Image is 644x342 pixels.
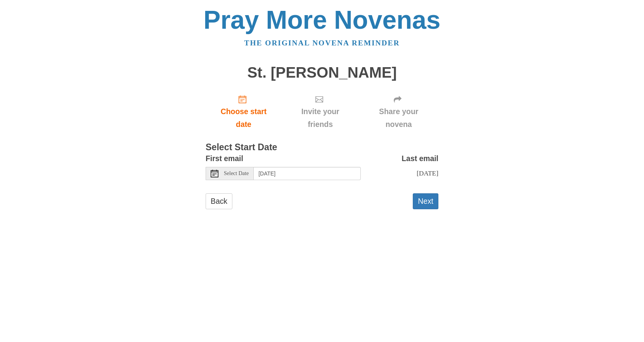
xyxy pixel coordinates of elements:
[289,105,351,131] span: Invite your friends
[206,142,438,153] h3: Select Start Date
[402,152,438,165] label: Last email
[206,193,232,209] a: Back
[224,171,249,176] span: Select Date
[359,89,438,135] div: Click "Next" to confirm your start date first.
[417,169,438,177] span: [DATE]
[282,89,359,135] div: Click "Next" to confirm your start date first.
[204,5,441,34] a: Pray More Novenas
[206,152,243,165] label: First email
[244,39,400,47] a: The original novena reminder
[367,105,431,131] span: Share your novena
[413,193,438,209] button: Next
[206,64,438,81] h1: St. [PERSON_NAME]
[206,89,282,135] a: Choose start date
[213,105,274,131] span: Choose start date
